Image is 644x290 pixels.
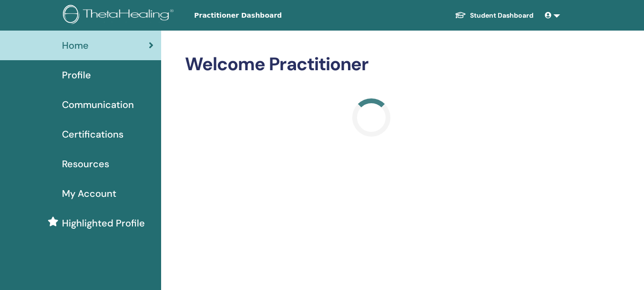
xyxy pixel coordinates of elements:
[62,97,134,112] span: Communication
[62,127,123,141] span: Certifications
[62,157,109,171] span: Resources
[185,54,558,75] h2: Welcome Practitioner
[62,38,89,53] span: Home
[63,5,177,26] img: logo.png
[62,216,145,230] span: Highlighted Profile
[194,11,337,21] span: Practitioner Dashboard
[62,68,91,82] span: Profile
[455,11,466,19] img: graduation-cap-white.svg
[447,7,541,24] a: Student Dashboard
[62,186,116,201] span: My Account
